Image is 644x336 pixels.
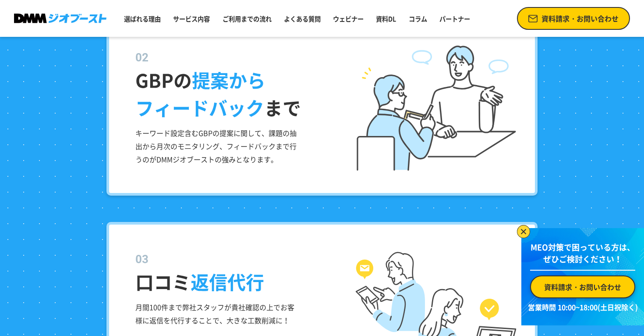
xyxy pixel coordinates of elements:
dt: 口コミ [135,251,522,296]
a: 選ばれる理由 [120,11,164,27]
a: 資料請求・お問い合わせ [530,275,635,298]
span: 返信代行 [191,268,264,295]
span: 資料請求・お問い合わせ [541,13,619,24]
a: よくある質問 [280,11,324,27]
img: バナーを閉じる [517,225,530,238]
dt: GBPの まで [135,49,522,122]
a: コラム [405,11,431,27]
span: 提案から フィードバック [135,66,265,121]
p: MEO対策で困っている方は、 ぜひご検討ください！ [530,241,635,271]
p: 月間100件まで弊社スタッフが貴社確認の上でお客様に返信を代行することで、大きな工数削減に！ [135,301,300,327]
a: サービス内容 [170,11,213,27]
span: 資料請求・お問い合わせ [544,282,621,292]
a: ウェビナー [329,11,367,27]
a: ご利用までの流れ [219,11,275,27]
a: 資料DL [372,11,400,27]
a: パートナー [436,11,474,27]
p: キーワード設定含むGBPの提案に関して、課題の抽出から月次のモニタリング、フィードバックまで行うのがDMMジオブーストの強みとなります。 [135,127,300,166]
p: 営業時間 10:00~18:00(土日祝除く) [527,302,639,312]
img: DMMジオブースト [14,14,106,24]
a: 資料請求・お問い合わせ [517,7,630,30]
